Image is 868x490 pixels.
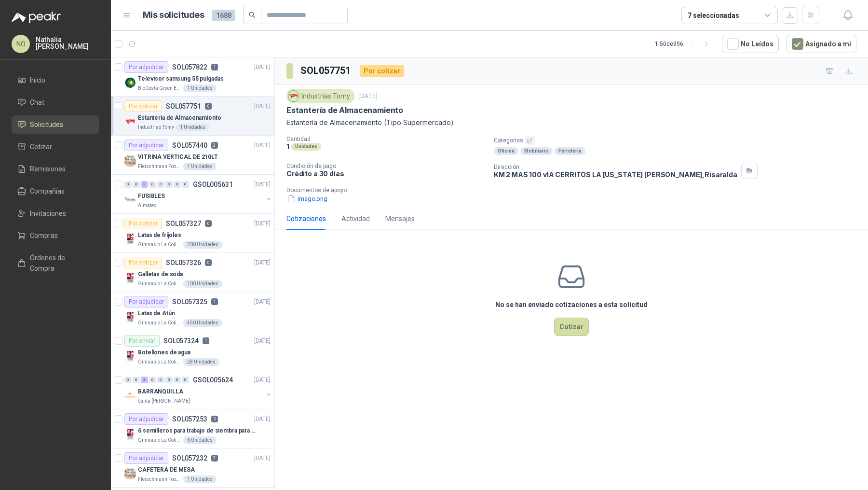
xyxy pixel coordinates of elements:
[12,12,61,23] img: Logo peakr
[111,57,274,97] a: Por adjudicarSOL0578221[DATE] Company LogoTelevisor samsung 55 pulgadasBioCosta Green Energy S.A....
[149,377,156,383] div: 0
[288,91,299,101] img: Company Logo
[12,182,99,200] a: Compañías
[358,92,378,101] p: [DATE]
[555,147,585,155] div: Ferretería
[291,143,321,151] div: Unidades
[494,164,737,170] p: Dirección
[30,141,52,152] span: Cotizar
[138,465,195,475] p: CAFETERA DE MESA
[138,153,218,162] p: VITRINA VERTICAL DE 210LT
[111,136,274,175] a: Por adjudicarSOL0574402[DATE] Company LogoVITRINA VERTICAL DE 210LTFleischmann Foods S.A.1 Unidades
[12,93,99,112] a: Chat
[286,163,486,169] p: Condición de pago
[124,452,168,464] div: Por adjudicar
[30,164,66,174] span: Remisiones
[111,292,274,331] a: Por adjudicarSOL0573251[DATE] Company LogoLatas de AtúnGimnasio La Colina450 Unidades
[211,455,218,462] p: 7
[124,429,136,440] img: Company Logo
[385,213,415,224] div: Mensajes
[286,136,486,142] p: Cantidad
[494,136,864,145] p: Categorías
[172,416,207,422] p: SOL057253
[138,476,181,483] p: Fleischmann Foods S.A.
[286,194,328,204] button: image.png
[138,397,190,405] p: Santa [PERSON_NAME]
[286,117,856,128] p: Estantería de Almacenamiento (Tipo Supermercado)
[286,105,403,115] p: Estantería de Almacenamiento
[286,142,289,151] p: 1
[138,231,181,240] p: Latas de frijoles
[494,170,737,179] p: KM 2 MAS 100 vIA CERRITOS LA [US_STATE] [PERSON_NAME] , Risaralda
[254,454,271,463] p: [DATE]
[138,280,181,288] p: Gimnasio La Colina
[183,476,217,483] div: 1 Unidades
[138,309,175,318] p: Latas de Atún
[124,335,160,347] div: Por enviar
[211,142,218,149] p: 2
[172,64,207,70] p: SOL057822
[193,181,233,188] p: GSOL005631
[111,331,274,370] a: Por enviarSOL0573241[DATE] Company LogoBotellones de aguaGimnasio La Colina28 Unidades
[124,181,132,188] div: 0
[124,296,168,308] div: Por adjudicar
[124,311,136,323] img: Company Logo
[182,377,189,383] div: 0
[205,103,212,110] p: 0
[124,272,136,284] img: Company Logo
[254,297,271,307] p: [DATE]
[12,249,99,278] a: Órdenes de Compra
[138,319,181,327] p: Gimnasio La Colina
[138,387,183,396] p: BARRANQUILLA
[111,448,274,488] a: Por adjudicarSOL0572327[DATE] Company LogoCAFETERA DE MESAFleischmann Foods S.A.1 Unidades
[124,116,136,127] img: Company Logo
[30,252,90,274] span: Órdenes de Compra
[12,71,99,89] a: Inicio
[286,169,486,178] p: Crédito a 30 días
[124,468,136,479] img: Company Logo
[254,180,271,189] p: [DATE]
[163,337,199,344] p: SOL057324
[193,377,233,383] p: GSOL005624
[12,35,30,53] div: NO
[124,218,162,229] div: Por cotizar
[254,63,271,72] p: [DATE]
[254,376,271,385] p: [DATE]
[138,192,165,201] p: FUSIBLES
[183,84,217,92] div: 1 Unidades
[12,204,99,223] a: Invitaciones
[138,270,183,279] p: Galletas de soda
[165,377,173,383] div: 0
[688,10,739,21] div: 7 seleccionadas
[166,259,201,266] p: SOL057326
[124,413,168,425] div: Por adjudicar
[138,358,181,366] p: Gimnasio La Colina
[12,115,99,134] a: Solicitudes
[211,298,218,305] p: 1
[138,74,224,84] p: Televisor samsung 55 pulgadas
[12,160,99,178] a: Remisiones
[212,10,235,21] span: 1688
[166,103,201,110] p: SOL057751
[183,436,217,444] div: 6 Unidades
[172,142,207,149] p: SOL057440
[157,377,164,383] div: 0
[138,113,221,123] p: Estantería de Almacenamiento
[182,181,189,188] div: 0
[138,241,181,249] p: Gimnasio La Colina
[141,181,148,188] div: 3
[183,358,219,366] div: 28 Unidades
[183,319,222,327] div: 450 Unidades
[111,253,274,292] a: Por cotizarSOL0573260[DATE] Company LogoGalletas de sodaGimnasio La Colina100 Unidades
[124,257,162,268] div: Por cotizar
[138,124,174,131] p: Industrias Tomy
[254,102,271,111] p: [DATE]
[124,77,136,88] img: Company Logo
[138,348,190,357] p: Botellones de agua
[300,63,352,78] h3: SOL057751
[166,220,201,227] p: SOL057327
[211,64,218,70] p: 1
[12,138,99,156] a: Cotizar
[655,36,714,52] div: 1 - 50 de 996
[286,213,326,224] div: Cotizaciones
